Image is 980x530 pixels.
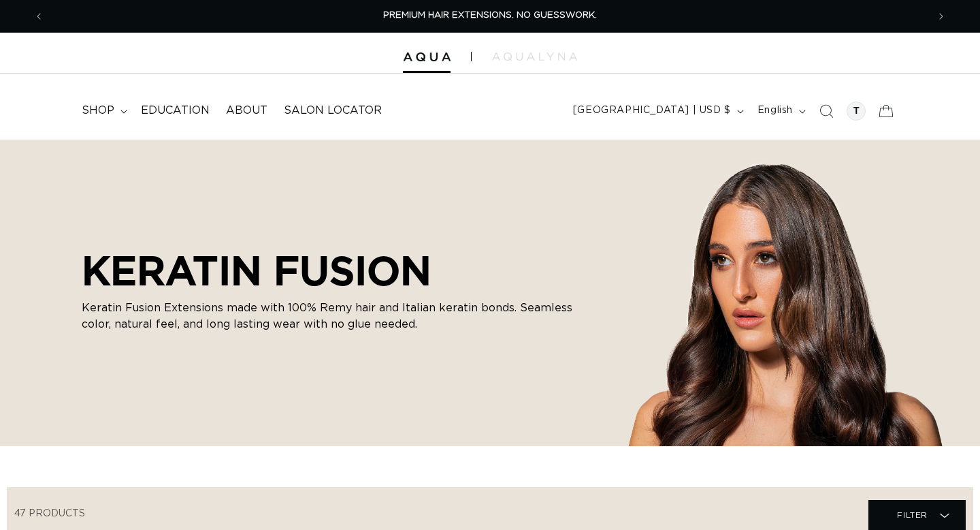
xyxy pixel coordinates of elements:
summary: Search [811,96,841,126]
button: Next announcement [926,3,956,29]
span: 47 products [14,509,85,518]
img: aqualyna.com [492,52,577,61]
span: shop [82,104,114,118]
button: [GEOGRAPHIC_DATA] | USD $ [565,98,749,124]
span: Salon Locator [284,104,382,118]
span: About [226,104,267,118]
img: Aqua Hair Extensions [403,52,451,62]
button: Previous announcement [24,3,54,29]
a: About [218,95,276,126]
a: Salon Locator [276,95,390,126]
span: Filter [897,502,928,528]
h2: KERATIN FUSION [82,247,599,294]
a: Education [133,95,218,126]
button: English [749,98,811,124]
span: [GEOGRAPHIC_DATA] | USD $ [573,104,731,118]
span: Education [141,104,210,118]
p: Keratin Fusion Extensions made with 100% Remy hair and Italian keratin bonds. Seamless color, nat... [82,300,599,332]
span: English [757,104,793,118]
span: PREMIUM HAIR EXTENSIONS. NO GUESSWORK. [383,11,597,20]
summary: shop [73,95,133,126]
